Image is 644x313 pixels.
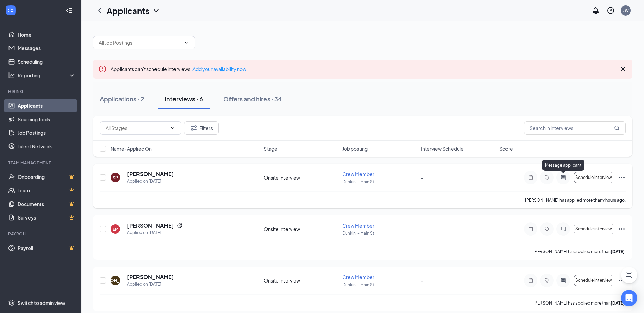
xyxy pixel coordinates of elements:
svg: Ellipses [618,173,626,182]
a: DocumentsCrown [18,197,76,211]
input: All Stages [106,124,167,132]
span: Crew Member [342,223,374,229]
h5: [PERSON_NAME] [127,222,174,229]
svg: Note [527,278,535,283]
svg: WorkstreamLogo [7,7,14,14]
span: Interview Schedule [421,145,464,152]
svg: QuestionInfo [607,6,615,15]
p: Dunkin' - Main St [342,282,417,288]
svg: Filter [190,124,198,132]
a: OnboardingCrown [18,170,76,184]
span: Crew Member [342,274,374,280]
div: Message applicant [542,160,584,171]
a: Messages [18,41,76,55]
div: SP [113,175,118,181]
span: Schedule interview [575,278,612,283]
input: Search in interviews [524,121,626,135]
div: [PERSON_NAME] [98,278,133,284]
p: [PERSON_NAME] has applied more than . [533,300,626,306]
h1: Applicants [107,5,149,16]
span: Job posting [342,145,368,152]
svg: Collapse [66,7,72,14]
svg: ChevronDown [184,40,189,45]
button: Schedule interview [574,224,613,234]
svg: Ellipses [618,225,626,233]
div: Hiring [8,89,74,95]
svg: Note [527,175,535,180]
div: Payroll [8,231,74,237]
p: Dunkin' - Main St [342,179,417,185]
span: Schedule interview [575,175,612,180]
svg: Cross [619,65,627,73]
svg: ActiveChat [559,175,567,180]
svg: Tag [543,175,551,180]
p: Dunkin' - Main St [342,230,417,236]
div: Switch to admin view [18,299,65,306]
span: Schedule interview [575,227,612,231]
span: - [421,174,423,181]
div: JW [623,7,629,13]
b: 9 hours ago [602,197,625,203]
svg: Notifications [592,6,600,15]
svg: Error [98,65,107,73]
span: Crew Member [342,171,374,177]
svg: ActiveChat [559,278,567,283]
button: Schedule interview [574,172,613,183]
div: Onsite Interview [264,174,338,181]
div: Interviews · 6 [165,95,203,103]
a: Add your availability now [192,66,246,72]
span: Name · Applied On [111,145,152,152]
a: Job Postings [18,126,76,140]
svg: Analysis [8,72,15,79]
span: - [421,277,423,284]
span: - [421,226,423,232]
a: Sourcing Tools [18,112,76,126]
svg: Note [527,226,535,232]
a: Scheduling [18,55,76,68]
button: ChatActive [621,267,637,283]
b: [DATE] [611,249,625,254]
svg: ChevronDown [152,6,160,15]
div: Onsite Interview [264,277,338,284]
a: SurveysCrown [18,211,76,224]
div: Open Intercom Messenger [621,290,637,306]
a: Talent Network [18,140,76,153]
svg: MagnifyingGlass [614,125,620,131]
a: TeamCrown [18,184,76,197]
div: Applied on [DATE] [127,281,174,288]
span: Stage [264,145,277,152]
div: Onsite Interview [264,226,338,232]
button: Schedule interview [574,275,613,286]
svg: Reapply [177,223,182,228]
div: EM [113,226,118,232]
h5: [PERSON_NAME] [127,273,174,281]
span: Applicants can't schedule interviews. [111,66,246,72]
a: Home [18,28,76,41]
svg: ActiveChat [559,226,567,232]
svg: Tag [543,278,551,283]
div: Applications · 2 [100,95,144,103]
svg: Tag [543,226,551,232]
a: Applicants [18,99,76,112]
div: Applied on [DATE] [127,178,174,185]
svg: Settings [8,299,15,306]
a: PayrollCrown [18,241,76,255]
div: Reporting [18,72,76,79]
svg: ChatActive [625,271,633,279]
svg: ChevronDown [170,125,176,131]
h5: [PERSON_NAME] [127,170,174,178]
div: Applied on [DATE] [127,229,182,236]
svg: ChevronLeft [96,6,104,15]
div: Team Management [8,160,74,166]
svg: Ellipses [618,276,626,285]
p: [PERSON_NAME] has applied more than . [533,249,626,254]
button: Filter Filters [184,121,219,135]
b: [DATE] [611,300,625,306]
p: [PERSON_NAME] has applied more than . [525,197,626,203]
input: All Job Postings [99,39,181,46]
div: Offers and hires · 34 [223,95,282,103]
span: Score [499,145,513,152]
